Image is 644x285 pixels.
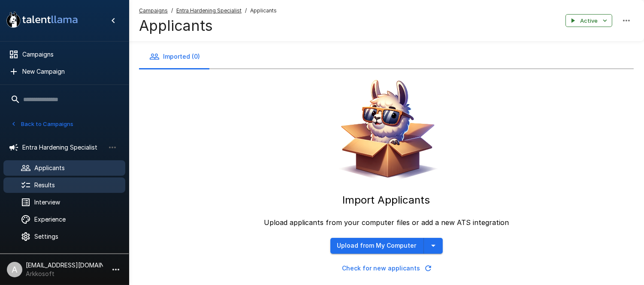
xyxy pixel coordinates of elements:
span: Applicants [250,6,277,15]
u: Entra Hardening Specialist [176,7,242,14]
button: Active [565,14,612,27]
p: Upload applicants from your computer files or add a new ATS integration [264,217,509,228]
button: Imported (0) [139,45,210,69]
img: Animated document [333,76,440,183]
span: / [245,6,247,15]
button: Check for new applicants [330,261,443,276]
h4: Applicants [139,17,277,35]
button: Upload from My Computer [330,238,424,254]
h5: Import Applicants [343,193,430,207]
u: Campaigns [139,7,168,14]
span: / [171,6,173,15]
